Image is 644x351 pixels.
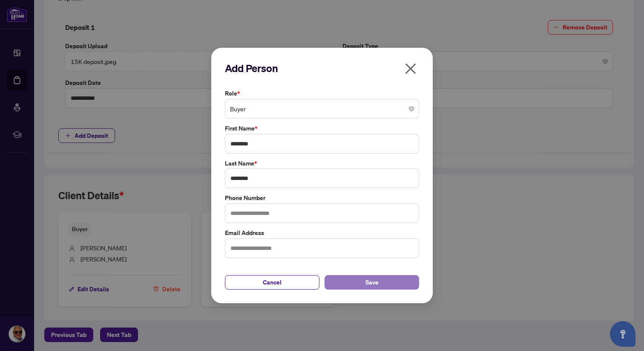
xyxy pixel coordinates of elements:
[225,89,419,98] label: Role
[404,62,417,75] span: close
[409,106,414,111] span: close-circle
[365,276,379,289] span: Save
[225,275,319,290] button: Cancel
[610,321,635,347] button: Open asap
[230,101,414,117] span: Buyer
[225,159,419,168] label: Last Name
[263,276,282,289] span: Cancel
[225,61,419,75] h2: Add Person
[225,193,419,203] label: Phone Number
[225,124,419,133] label: First Name
[325,275,419,290] button: Save
[225,228,419,238] label: Email Address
